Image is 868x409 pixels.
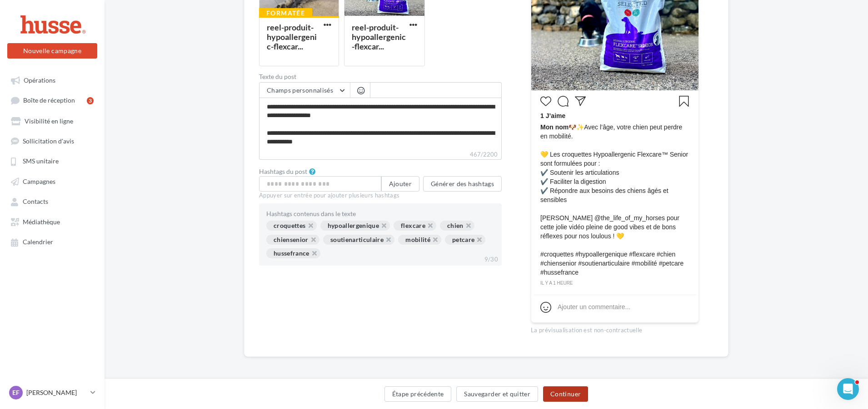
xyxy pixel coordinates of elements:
div: il y a 1 heure [540,279,689,287]
svg: Enregistrer [678,96,689,107]
span: Médiathèque [23,218,60,226]
div: Formatée [259,8,312,18]
svg: Partager la publication [575,96,586,107]
iframe: Intercom live chat [837,378,859,400]
div: hussefrance [266,248,320,258]
button: Ajouter [381,176,419,192]
a: Médiathèque [5,213,99,230]
div: mobilité [398,235,441,245]
span: 🐶✨Avec l’âge, votre chien peut perdre en mobilité. 💛 Les croquettes Hypoallergenic Flexcare™ Seni... [540,123,689,277]
span: Sollicitation d'avis [23,137,74,145]
a: EF [PERSON_NAME] [7,384,97,401]
label: 467/2200 [259,150,502,160]
div: croquettes [266,221,317,231]
svg: Commenter [558,96,569,107]
div: chien [440,221,474,231]
span: Calendrier [23,238,53,246]
span: EF [12,388,20,397]
span: Mon nom [540,123,569,131]
span: Contacts [23,198,48,206]
p: [PERSON_NAME] [26,388,87,397]
svg: Emoji [540,302,551,313]
span: Opérations [24,76,55,84]
div: La prévisualisation est non-contractuelle [531,323,699,335]
span: Boîte de réception [23,97,75,104]
a: Calendrier [5,233,99,250]
div: flexcare [394,221,436,231]
div: soutienarticulaire [323,235,394,245]
div: petcare [445,235,485,245]
button: Générer des hashtags [423,176,502,192]
div: 1 J’aime [540,111,689,123]
a: Sollicitation d'avis [5,133,99,149]
div: hypoallergenique [320,221,390,231]
button: Champs personnalisés [259,83,350,98]
div: reel-produit-hypoallergenic-flexcar... [267,22,317,51]
a: SMS unitaire [5,153,99,169]
button: Nouvelle campagne [7,43,97,59]
a: Opérations [5,72,99,88]
a: Campagnes [5,173,99,189]
a: Contacts [5,193,99,209]
a: Visibilité en ligne [5,113,99,129]
button: Étape précédente [384,386,452,402]
div: Ajouter un commentaire... [558,302,630,311]
div: Hashtags contenus dans le texte [266,211,494,217]
div: Appuyer sur entrée pour ajouter plusieurs hashtags [259,192,502,200]
a: Boîte de réception3 [5,92,99,108]
button: Continuer [543,386,588,402]
span: Campagnes [23,177,55,185]
div: 9/30 [481,254,502,266]
div: 3 [87,97,94,104]
span: Champs personnalisés [267,86,333,94]
span: SMS unitaire [23,158,59,165]
button: Sauvegarder et quitter [456,386,538,402]
span: Visibilité en ligne [25,117,73,125]
label: Hashtags du post [259,168,307,175]
label: Texte du post [259,74,502,80]
div: reel-produit-hypoallergenic-flexcar... [352,22,406,51]
div: chiensenior [266,235,319,245]
svg: J’aime [540,96,551,107]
